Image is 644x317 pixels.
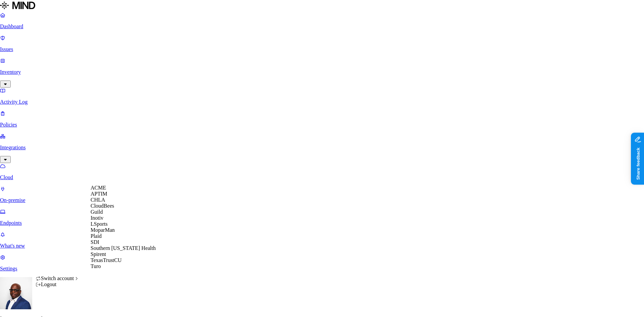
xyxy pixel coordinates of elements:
[91,227,115,233] span: MoparMan
[36,281,79,287] div: Logout
[91,191,107,197] span: APTIM
[91,185,106,191] span: ACME
[41,275,74,281] span: Switch account
[91,203,114,209] span: CloudBees
[91,263,101,269] span: Turo
[91,239,99,245] span: SDI
[91,221,108,227] span: LSports
[91,251,106,257] span: Spirent
[91,215,103,221] span: Inotiv
[91,233,102,239] span: Plaid
[91,257,122,263] span: TexasTrustCU
[91,245,156,251] span: Southern [US_STATE] Health
[91,209,103,215] span: Guild
[91,197,105,203] span: CHLA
